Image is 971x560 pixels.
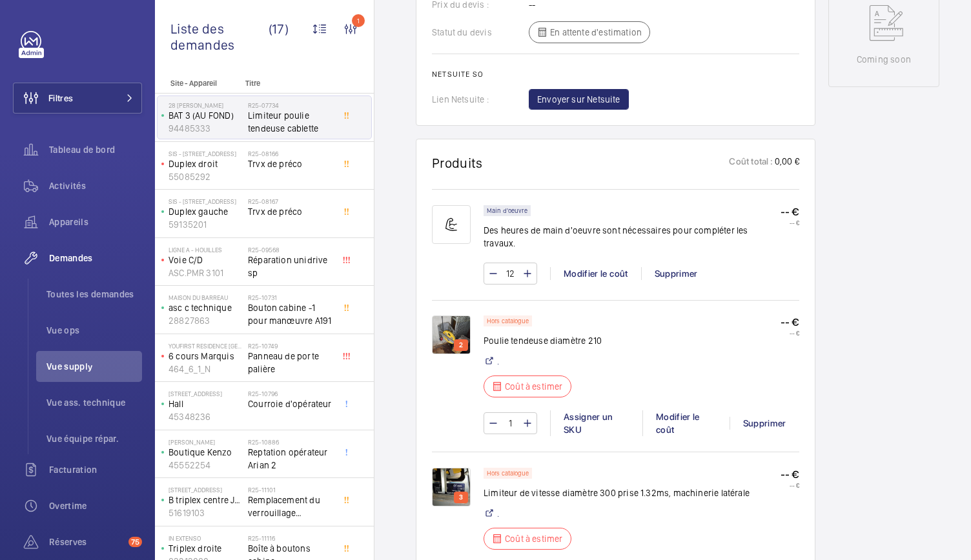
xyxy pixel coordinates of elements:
[456,339,465,351] p: 2
[169,294,243,301] p: Maison du Barreau
[49,252,142,265] span: Demandes
[169,170,243,183] p: 55085292
[248,197,333,205] h2: R25-08167
[781,481,799,489] p: -- €
[537,93,620,106] span: Envoyer sur Netsuite
[128,537,142,547] span: 75
[487,319,529,323] p: Hors catalogue
[169,342,243,350] p: YouFirst Residence [GEOGRAPHIC_DATA]
[484,486,750,499] p: Limiteur de vitesse diamètre 300 prise 1.32ms, machinerie latérale
[49,215,142,228] span: Appareils
[49,463,142,476] span: Facturation
[169,301,243,314] p: asc c technique
[641,267,711,280] div: Supprimer
[46,360,142,373] span: Vue supply
[484,334,602,347] p: Poulie tendeuse diamètre 210
[169,390,243,397] p: [STREET_ADDRESS]
[432,468,471,506] img: 1749205808767-a90e018f-1ea0-41c0-9696-ee893118a326
[248,157,333,170] span: Trvx de préco
[169,122,243,135] p: 94485333
[169,506,243,519] p: 51619103
[497,355,499,368] a: .
[169,542,243,555] p: Triplex droite
[49,143,142,156] span: Tableau de bord
[248,350,333,375] span: Panneau de porte palière
[432,70,799,79] h2: Netsuite SO
[169,446,243,459] p: Boutique Kenzo
[248,150,333,157] h2: R25-08166
[484,224,781,250] p: Des heures de main d'oeuvre sont nécessaires pour compléter les travaux.
[49,499,142,512] span: Overtime
[248,205,333,218] span: Trvx de préco
[248,486,333,494] h2: R25-11101
[169,494,243,506] p: B triplex centre Jk666
[169,363,243,375] p: 464_6_1_N
[169,534,243,542] p: IN EXTENSO
[773,155,799,171] p: 0,00 €
[169,350,243,363] p: 6 cours Marquis
[248,390,333,397] h2: R25-10796
[456,492,465,503] p: 3
[245,79,331,88] p: Titre
[505,532,563,545] p: Coût à estimer
[781,205,799,219] p: -- €
[169,254,243,266] p: Voie C/D
[248,254,333,279] span: Réparation unidrive sp
[46,324,142,337] span: Vue ops
[248,342,333,350] h2: R25-10749
[550,267,641,280] div: Modifier le coût
[781,315,799,329] p: -- €
[550,410,642,436] div: Assigner un SKU
[46,432,142,445] span: Vue équipe répar.
[170,21,269,53] span: Liste des demandes
[169,459,243,472] p: 45552254
[169,150,243,157] p: SIS - [STREET_ADDRESS]
[857,53,911,66] p: Coming soon
[505,380,563,393] p: Coût à estimer
[781,219,799,226] p: -- €
[169,205,243,218] p: Duplex gauche
[497,507,499,520] a: .
[432,205,471,244] img: muscle-sm.svg
[169,314,243,327] p: 28827863
[248,246,333,254] h2: R25-09568
[248,534,333,542] h2: R25-11116
[248,301,333,327] span: Bouton cabine -1 pour manœuvre A191
[781,329,799,337] p: -- €
[781,468,799,481] p: -- €
[49,535,123,548] span: Réserves
[169,157,243,170] p: Duplex droit
[487,471,529,475] p: Hors catalogue
[248,438,333,446] h2: R25-10886
[169,246,243,254] p: Ligne A - HOUILLES
[169,397,243,410] p: Hall
[248,294,333,301] h2: R25-10731
[432,315,471,354] img: 1749205808634-49b2089e-1ddb-44d2-92c9-64727bfb364e
[248,446,333,472] span: Reptation opérateur Arian 2
[169,101,243,109] p: 28 [PERSON_NAME]
[248,494,333,519] span: Remplacement du verrouillage mécanique de la porte cabine
[48,92,73,105] span: Filtres
[46,396,142,409] span: Vue ass. technique
[487,208,527,213] p: Main d'oeuvre
[730,417,799,430] div: Supprimer
[169,109,243,122] p: BAT 3 (AU FOND)
[248,109,333,135] span: Limiteur poulie tendeuse cablette
[248,397,333,410] span: Courroie d'opérateur
[13,83,142,114] button: Filtres
[432,155,483,171] h1: Produits
[642,410,730,436] div: Modifier le coût
[529,89,629,110] button: Envoyer sur Netsuite
[729,155,773,171] p: Coût total :
[49,179,142,192] span: Activités
[46,288,142,301] span: Toutes les demandes
[169,410,243,423] p: 45348236
[248,101,333,109] h2: R25-07734
[155,79,240,88] p: Site - Appareil
[169,197,243,205] p: SIS - [STREET_ADDRESS]
[169,438,243,446] p: [PERSON_NAME]
[169,266,243,279] p: ASC.PMR 3101
[169,218,243,231] p: 59135201
[169,486,243,494] p: [STREET_ADDRESS]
